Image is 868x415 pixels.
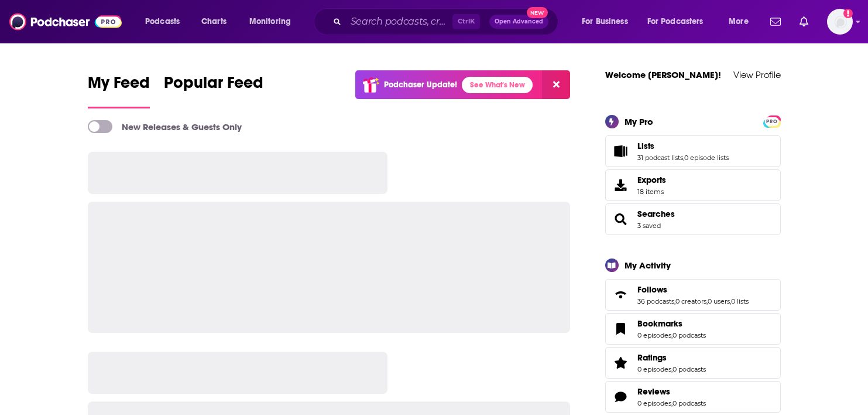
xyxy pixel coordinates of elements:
[827,9,853,35] span: Logged in as TaraKennedy
[637,297,674,305] a: 36 podcasts
[384,80,457,90] p: Podchaser Update!
[637,318,706,329] a: Bookmarks
[637,365,671,373] a: 0 episodes
[637,175,666,185] span: Exports
[609,389,633,405] a: Reviews
[489,15,548,29] button: Open AdvancedNew
[609,355,633,371] a: Ratings
[9,11,122,33] img: Podchaser - Follow, Share and Rate Podcasts
[827,9,853,35] img: User Profile
[249,13,291,30] span: Monitoring
[527,7,548,18] span: New
[673,331,706,339] a: 0 podcasts
[605,381,781,413] span: Reviews
[683,154,684,162] span: ,
[462,77,533,93] a: See What's New
[201,13,227,30] span: Charts
[731,297,749,305] a: 0 lists
[582,13,628,30] span: For Business
[637,399,671,407] a: 0 episodes
[637,386,670,397] span: Reviews
[637,188,666,196] span: 18 items
[609,287,633,303] a: Follows
[164,73,263,108] a: Popular Feed
[766,12,785,32] a: Show notifications dropdown
[609,177,633,193] span: Exports
[671,331,673,339] span: ,
[605,203,781,235] span: Searches
[609,321,633,337] a: Bookmarks
[708,297,730,305] a: 0 users
[765,116,779,125] a: PRO
[452,14,480,29] span: Ctrl K
[605,135,781,167] span: Lists
[673,399,706,407] a: 0 podcasts
[241,12,306,31] button: open menu
[684,154,729,162] a: 0 episode lists
[637,284,667,295] span: Follows
[609,143,633,159] a: Lists
[673,365,706,373] a: 0 podcasts
[843,9,853,18] svg: Add a profile image
[637,154,683,162] a: 31 podcast lists
[795,12,813,32] a: Show notifications dropdown
[706,297,708,305] span: ,
[730,297,731,305] span: ,
[765,117,779,126] span: PRO
[325,8,569,35] div: Search podcasts, credits, & more...
[721,12,763,31] button: open menu
[88,73,150,100] span: My Feed
[640,12,721,31] button: open menu
[625,116,653,127] div: My Pro
[637,284,749,295] a: Follows
[495,19,543,25] span: Open Advanced
[88,73,150,108] a: My Feed
[88,120,242,133] a: New Releases & Guests Only
[194,12,234,31] a: Charts
[671,399,673,407] span: ,
[574,12,643,31] button: open menu
[674,297,675,305] span: ,
[605,347,781,379] span: Ratings
[145,13,180,30] span: Podcasts
[637,209,675,219] a: Searches
[637,318,682,329] span: Bookmarks
[346,12,452,31] input: Search podcasts, credits, & more...
[637,386,706,397] a: Reviews
[733,69,781,80] a: View Profile
[637,141,729,151] a: Lists
[637,352,667,363] span: Ratings
[605,169,781,201] a: Exports
[625,260,671,271] div: My Activity
[605,279,781,311] span: Follows
[609,211,633,227] a: Searches
[647,13,704,30] span: For Podcasters
[637,352,706,363] a: Ratings
[729,13,749,30] span: More
[637,222,661,230] a: 3 saved
[827,9,853,35] button: Show profile menu
[137,12,195,31] button: open menu
[637,331,671,339] a: 0 episodes
[671,365,673,373] span: ,
[605,69,721,80] a: Welcome [PERSON_NAME]!
[605,313,781,345] span: Bookmarks
[164,73,263,100] span: Popular Feed
[675,297,706,305] a: 0 creators
[637,141,654,151] span: Lists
